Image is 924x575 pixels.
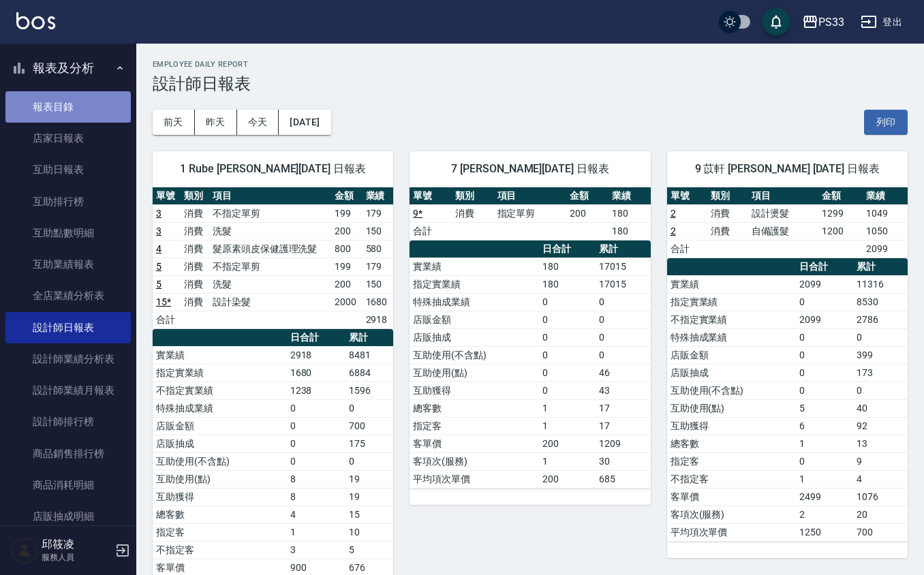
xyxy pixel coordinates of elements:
[410,187,452,205] th: 單號
[5,154,131,185] a: 互助日報表
[156,261,161,272] a: 5
[410,328,539,346] td: 店販抽成
[863,240,908,258] td: 2099
[287,329,346,347] th: 日合計
[5,438,131,469] a: 商品銷售排行榜
[287,417,346,435] td: 0
[667,470,797,488] td: 不指定客
[596,452,650,470] td: 30
[667,187,707,205] th: 單號
[853,258,908,276] th: 累計
[667,417,797,435] td: 互助獲得
[42,551,111,563] p: 服務人員
[796,523,853,541] td: 1250
[363,293,394,311] td: 1680
[667,240,707,258] td: 合計
[287,506,346,523] td: 4
[863,222,908,240] td: 1050
[566,187,609,205] th: 金額
[181,258,209,275] td: 消費
[853,399,908,417] td: 40
[796,417,853,435] td: 6
[11,537,38,564] img: Person
[596,275,650,293] td: 17015
[279,110,330,135] button: [DATE]
[156,208,161,219] a: 3
[410,187,650,240] table: a dense table
[195,110,237,135] button: 昨天
[181,293,209,311] td: 消費
[596,435,650,452] td: 1209
[853,435,908,452] td: 13
[345,417,393,435] td: 700
[5,50,131,86] button: 報表及分析
[539,328,596,346] td: 0
[345,399,393,417] td: 0
[796,328,853,346] td: 0
[452,187,494,205] th: 類別
[667,187,908,258] table: a dense table
[153,187,393,329] table: a dense table
[5,91,131,123] a: 報表目錄
[153,452,287,470] td: 互助使用(不含點)
[345,506,393,523] td: 15
[539,452,596,470] td: 1
[667,452,797,470] td: 指定客
[5,375,131,406] a: 設計師業績月報表
[153,311,181,328] td: 合計
[287,523,346,541] td: 1
[287,382,346,399] td: 1238
[539,470,596,488] td: 200
[853,523,908,541] td: 700
[410,258,539,275] td: 實業績
[797,8,850,36] button: PS33
[667,506,797,523] td: 客項次(服務)
[596,364,650,382] td: 46
[596,258,650,275] td: 17015
[5,217,131,249] a: 互助點數明細
[153,364,287,382] td: 指定實業績
[153,435,287,452] td: 店販抽成
[796,506,853,523] td: 2
[853,275,908,293] td: 11316
[855,10,908,35] button: 登出
[153,417,287,435] td: 店販金額
[683,162,891,176] span: 9 苡軒 [PERSON_NAME] [DATE] 日報表
[209,222,331,240] td: 洗髮
[5,280,131,311] a: 全店業績分析表
[566,204,609,222] td: 200
[153,110,195,135] button: 前天
[287,541,346,559] td: 3
[153,506,287,523] td: 總客數
[667,399,797,417] td: 互助使用(點)
[181,187,209,205] th: 類別
[153,187,181,205] th: 單號
[156,226,161,236] a: 3
[156,279,161,290] a: 5
[539,382,596,399] td: 0
[363,258,394,275] td: 179
[153,470,287,488] td: 互助使用(點)
[863,187,908,205] th: 業績
[667,275,797,293] td: 實業績
[539,258,596,275] td: 180
[796,452,853,470] td: 0
[209,240,331,258] td: 髮原素頭皮保健護理洗髮
[818,187,863,205] th: 金額
[5,249,131,280] a: 互助業績報表
[345,382,393,399] td: 1596
[539,275,596,293] td: 180
[596,470,650,488] td: 685
[853,488,908,506] td: 1076
[596,382,650,399] td: 43
[209,258,331,275] td: 不指定單剪
[426,162,634,176] span: 7 [PERSON_NAME][DATE] 日報表
[853,506,908,523] td: 20
[363,204,394,222] td: 179
[209,187,331,205] th: 項目
[539,240,596,258] th: 日合計
[156,243,161,254] a: 4
[596,293,650,311] td: 0
[410,382,539,399] td: 互助獲得
[237,110,279,135] button: 今天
